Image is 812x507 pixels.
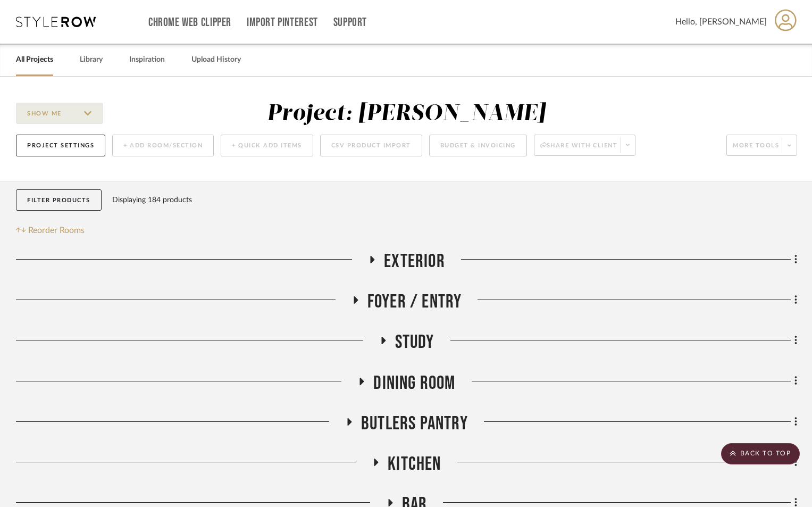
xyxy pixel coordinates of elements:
a: Inspiration [129,53,165,67]
span: Reorder Rooms [28,224,85,237]
span: Foyer / Entry [367,290,462,313]
span: Share with client [540,142,618,157]
button: Project Settings [16,135,105,156]
a: Import Pinterest [247,18,318,27]
div: Displaying 184 products [112,189,192,211]
a: All Projects [16,53,53,67]
span: Kitchen [388,453,441,476]
span: Butlers pantry [361,412,468,435]
button: CSV Product Import [320,135,422,156]
span: Hello, [PERSON_NAME] [675,15,767,28]
span: Exterior [384,250,445,273]
scroll-to-top-button: BACK TO TOP [721,443,800,464]
span: More tools [733,142,779,157]
span: Study [395,331,434,354]
button: Reorder Rooms [16,224,85,237]
button: More tools [726,135,797,156]
a: Library [80,53,103,67]
a: Support [333,18,367,27]
button: + Quick Add Items [221,135,313,156]
div: Project: [PERSON_NAME] [267,103,546,125]
a: Chrome Web Clipper [148,18,231,27]
a: Upload History [191,53,241,67]
button: Share with client [534,135,636,156]
button: + Add Room/Section [112,135,214,156]
span: Dining Room [373,372,455,395]
button: Filter Products [16,189,102,211]
button: Budget & Invoicing [429,135,527,156]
